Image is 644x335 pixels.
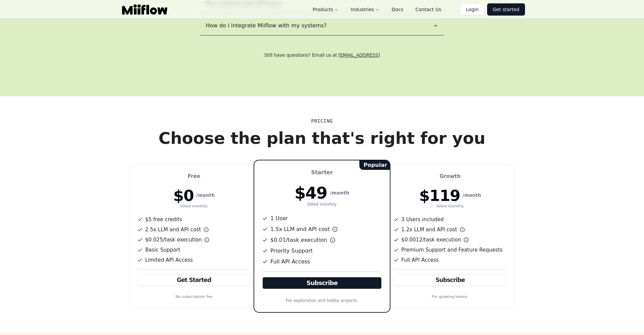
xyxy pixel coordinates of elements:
span: Full API Access [401,256,439,264]
a: Docs [386,3,408,16]
span: Limited API Access [145,256,193,264]
span: $0 [173,188,194,203]
span: Premium Support and Feature Requests [401,246,503,254]
span: Popular [363,161,387,169]
span: Priority Support [270,247,313,255]
a: [EMAIL_ADDRESS] [338,52,380,58]
p: billed monthly [137,203,250,209]
nav: Main [307,3,447,16]
span: $5 free credits [145,216,182,224]
a: Contact Us [410,3,447,16]
span: 1.5x LLM and API cost [270,225,330,233]
span: Full API Access [270,258,310,266]
span: / month [463,192,481,200]
span: 2.5x LLM and API cost [145,226,201,234]
span: $119 [419,188,460,203]
p: Starter [262,169,382,177]
span: 1.2x LLM and API cost [401,226,457,234]
span: 3 Users included [401,216,444,224]
button: How do I integrate Miiflow with my systems? [200,16,444,35]
span: $0.025/task execution [145,236,201,244]
span: $49 [294,185,327,201]
span: 1 User [270,214,288,223]
span: $0.0012/task execution [401,236,461,244]
span: Basic Support [145,246,180,254]
button: Industries [345,3,385,16]
span: $0.01/task execution [270,236,327,244]
p: For growing teams. [394,293,507,300]
button: Products [307,3,344,16]
h3: Choose the plan that's right for you [111,130,533,146]
p: Growth [394,173,507,180]
a: Subscribe [394,275,507,286]
p: billed monthly [262,201,382,208]
p: Free [137,173,250,180]
span: / month [196,192,215,200]
a: Logo [119,4,170,15]
p: billed monthly [394,203,507,209]
p: For exploration and hobby projects. [262,297,382,304]
span: / month [330,189,350,197]
h4: Still have questions? Email us at [111,52,533,58]
a: Get started [487,3,525,16]
a: Get Started [137,275,250,286]
h2: Pricing [111,118,533,125]
a: Login [460,3,484,16]
p: No subscription fee [137,293,250,300]
a: Subscribe [262,277,382,289]
img: Logo [122,4,167,15]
